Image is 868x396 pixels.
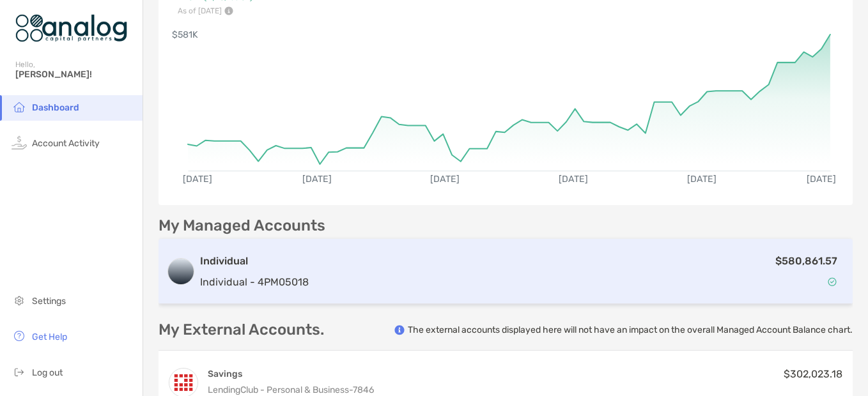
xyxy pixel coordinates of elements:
p: Individual - 4PM05018 [200,274,309,290]
h4: Savings [208,368,374,380]
img: Zoe Logo [15,5,127,51]
span: [PERSON_NAME]! [15,69,135,80]
span: LendingClub - Personal & Business - [208,385,353,395]
img: get-help icon [12,328,27,344]
img: info [394,325,405,335]
text: $581K [172,29,198,40]
span: Log out [32,367,63,378]
img: logout icon [12,364,27,379]
span: Get Help [32,331,67,342]
text: [DATE] [183,174,212,185]
text: [DATE] [807,174,836,185]
img: activity icon [12,135,27,150]
span: Account Activity [32,138,100,149]
img: household icon [12,99,27,114]
text: [DATE] [687,174,717,185]
text: [DATE] [302,174,332,185]
p: The external accounts displayed here will not have an impact on the overall Managed Account Balan... [408,324,853,336]
p: $580,861.57 [775,253,837,269]
span: Settings [32,296,66,307]
p: My Managed Accounts [159,218,325,234]
span: Dashboard [32,102,79,113]
span: $302,023.18 [784,368,842,380]
img: settings icon [12,293,27,308]
img: Account Status icon [828,277,837,286]
p: As of [DATE] [178,6,303,15]
p: My External Accounts. [159,322,324,338]
img: Performance Info [224,6,233,15]
text: [DATE] [431,174,460,185]
h3: Individual [200,254,309,269]
img: logo account [168,259,194,284]
text: [DATE] [559,174,589,185]
span: 7846 [353,385,374,395]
